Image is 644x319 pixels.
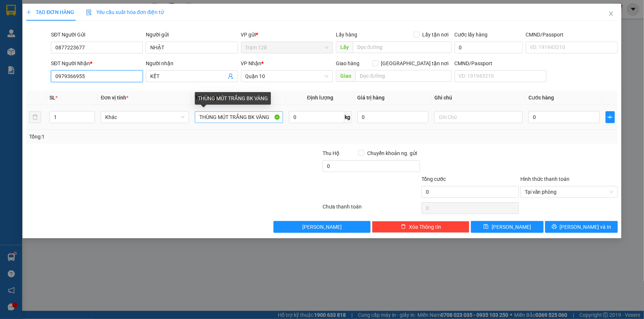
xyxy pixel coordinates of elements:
span: Giao hàng [336,60,359,66]
span: [GEOGRAPHIC_DATA] tận nơi [378,59,452,67]
span: Giao [336,70,355,82]
button: printer[PERSON_NAME] và In [545,221,618,233]
div: SĐT Người Nhận [51,59,143,67]
span: Trạm 128 [245,42,328,53]
div: SĐT Người Gửi [51,31,143,39]
div: THÙNG MÚT TRẮNG BK VÀNG [195,92,271,105]
button: [PERSON_NAME] [273,221,371,233]
input: Dọc đường [355,70,452,82]
div: Người nhận [146,59,238,67]
span: delete [401,224,406,230]
span: Giá trị hàng [358,95,385,101]
span: SL [49,95,55,101]
button: plus [606,111,615,123]
input: Ghi Chú [434,111,523,123]
span: [PERSON_NAME] và In [560,223,612,231]
div: VP gửi [241,31,333,39]
span: printer [552,224,557,230]
span: save [483,224,489,230]
span: Tổng cước [421,176,446,182]
button: deleteXóa Thông tin [372,221,469,233]
div: CMND/Passport [455,59,547,67]
span: Cước hàng [528,95,554,101]
span: Đơn vị tính [101,95,128,101]
button: delete [29,111,41,123]
span: Lấy hàng [336,32,357,38]
span: Khác [105,112,185,123]
span: Lấy [336,41,353,53]
div: Người gửi [146,31,238,39]
button: save[PERSON_NAME] [471,221,544,233]
div: Tổng: 1 [29,133,249,141]
button: Close [601,4,621,24]
span: VP Nhận [241,60,262,66]
span: Định lượng [307,95,333,101]
label: Hình thức thanh toán [520,176,569,182]
span: plus [26,10,31,15]
span: Chuyển khoản ng. gửi [364,149,420,157]
div: CMND/Passport [526,31,618,39]
input: Dọc đường [353,41,452,53]
span: Quận 10 [245,71,328,82]
label: Cước lấy hàng [455,32,488,38]
span: Thu Hộ [323,150,340,156]
span: TẠO ĐƠN HÀNG [26,9,74,15]
input: Cước lấy hàng [455,42,523,53]
span: user-add [228,73,234,79]
span: Lấy tận nơi [420,31,452,39]
div: Chưa thanh toán [322,203,421,215]
input: 0 [358,111,429,123]
span: Tại văn phòng [525,186,613,197]
input: VD: Bàn, Ghế [195,111,283,123]
span: [PERSON_NAME] [302,223,342,231]
th: Ghi chú [431,91,526,105]
img: icon [86,10,92,15]
span: Xóa Thông tin [409,223,441,231]
span: Yêu cầu xuất hóa đơn điện tử [86,9,164,15]
span: close [608,11,614,17]
span: [PERSON_NAME] [492,223,531,231]
span: plus [606,114,614,120]
span: kg [344,111,352,123]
